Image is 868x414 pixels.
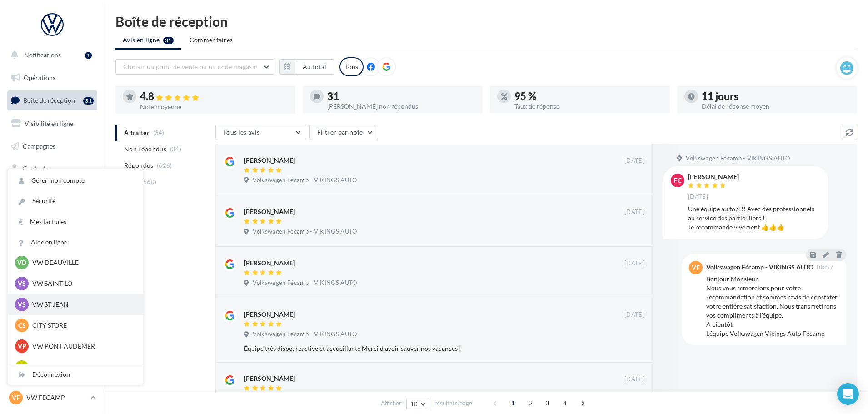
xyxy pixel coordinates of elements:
[18,321,26,330] span: CS
[5,182,99,201] a: Médiathèque
[18,342,26,351] span: VP
[83,97,94,105] div: 31
[5,227,99,254] a: PLV et print personnalisable
[5,159,99,178] a: Contacts
[381,399,401,408] span: Afficher
[253,176,357,185] span: Volkswagen Fécamp - VIKINGS AUTO
[506,396,520,410] span: 1
[5,45,95,65] button: Notifications 1
[32,321,132,330] p: CITY STORE
[706,264,813,270] div: Volkswagen Fécamp - VIKINGS AUTO
[5,257,99,284] a: Campagnes DataOnDemand
[115,59,274,75] button: Choisir un point de vente ou un code magasin
[279,59,334,75] button: Au total
[5,137,99,156] a: Campagnes
[244,344,585,353] div: Équipe très dispo, reactive et accueillante Merci d'avoir sauver nos vacances !
[141,178,157,185] span: (660)
[8,191,143,211] a: Sécurité
[17,258,26,267] span: VD
[18,363,26,372] span: VL
[85,52,92,59] div: 1
[8,170,143,191] a: Gérer mon compte
[327,91,475,101] div: 31
[406,398,429,410] button: 10
[514,91,663,101] div: 95 %
[5,90,99,110] a: Boîte de réception31
[5,68,99,87] a: Opérations
[157,162,172,169] span: (626)
[244,310,295,319] div: [PERSON_NAME]
[410,400,418,408] span: 10
[339,57,364,76] div: Tous
[5,114,99,133] a: Visibilité en ligne
[837,383,859,405] div: Open Intercom Messenger
[140,91,288,102] div: 4.8
[327,103,475,110] div: [PERSON_NAME] non répondus
[24,51,61,59] span: Notifications
[25,120,73,127] span: Visibilité en ligne
[624,157,644,165] span: [DATE]
[688,193,708,201] span: [DATE]
[190,35,233,45] span: Commentaires
[124,161,154,170] span: Répondus
[32,342,132,351] p: VW PONT AUDEMER
[215,125,306,140] button: Tous les avis
[817,264,833,270] span: 08:57
[706,274,839,338] div: Bonjour Monsieur, Nous vous remercions pour votre recommandation et sommes ravis de constater vot...
[8,212,143,232] a: Mes factures
[5,205,99,224] a: Calendrier
[26,393,87,402] p: VW FECAMP
[702,91,850,101] div: 11 jours
[692,263,700,272] span: VF
[244,374,295,383] div: [PERSON_NAME]
[223,128,260,136] span: Tous les avis
[674,176,682,185] span: fc
[12,393,20,402] span: VF
[514,103,663,110] div: Taux de réponse
[702,103,850,110] div: Délai de réponse moyen
[434,399,472,408] span: résultats/page
[244,207,295,216] div: [PERSON_NAME]
[32,258,132,267] p: VW DEAUVILLE
[32,300,132,309] p: VW ST JEAN
[540,396,554,410] span: 3
[24,74,55,81] span: Opérations
[170,145,181,153] span: (34)
[295,59,334,75] button: Au total
[32,363,132,372] p: VW LISIEUX
[688,174,739,180] div: [PERSON_NAME]
[140,104,288,110] div: Note moyenne
[115,15,857,28] div: Boîte de réception
[253,228,357,236] span: Volkswagen Fécamp - VIKINGS AUTO
[123,63,258,70] span: Choisir un point de vente ou un code magasin
[23,96,75,104] span: Boîte de réception
[23,142,55,150] span: Campagnes
[244,259,295,268] div: [PERSON_NAME]
[558,396,572,410] span: 4
[244,156,295,165] div: [PERSON_NAME]
[124,145,166,154] span: Non répondus
[23,165,48,172] span: Contacts
[8,232,143,253] a: Aide en ligne
[253,279,357,287] span: Volkswagen Fécamp - VIKINGS AUTO
[253,330,357,339] span: Volkswagen Fécamp - VIKINGS AUTO
[686,155,790,163] span: Volkswagen Fécamp - VIKINGS AUTO
[624,311,644,319] span: [DATE]
[18,300,26,309] span: VS
[8,364,143,385] div: Déconnexion
[524,396,538,410] span: 2
[18,279,26,288] span: VS
[688,205,821,232] div: Une équipe au top!!! Avec des professionnels au service des particuliers ! Je recommande vivement...
[624,259,644,268] span: [DATE]
[309,125,378,140] button: Filtrer par note
[7,389,97,406] a: VF VW FECAMP
[32,279,132,288] p: VW SAINT-LO
[624,375,644,384] span: [DATE]
[624,208,644,216] span: [DATE]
